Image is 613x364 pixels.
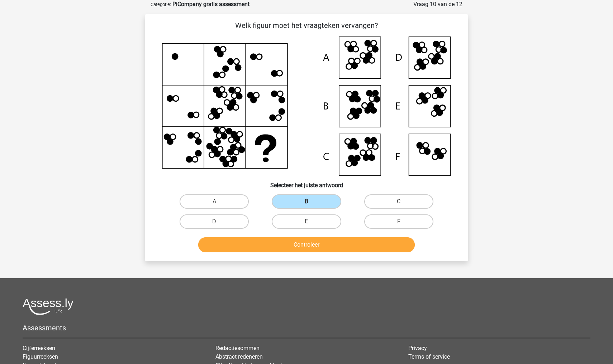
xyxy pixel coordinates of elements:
[23,298,73,315] img: Assessly logo
[180,194,249,209] label: A
[156,176,457,189] h6: Selecteer het juiste antwoord
[364,214,433,229] label: F
[215,345,260,351] a: Redactiesommen
[23,324,590,332] h5: Assessments
[23,345,55,351] a: Cijferreeksen
[364,194,433,209] label: C
[172,1,250,8] strong: PiCompany gratis assessment
[215,353,263,360] a: Abstract redeneren
[180,214,249,229] label: D
[151,2,171,7] small: Categorie:
[272,194,341,209] label: B
[156,20,457,31] p: Welk figuur moet het vraagteken vervangen?
[408,353,450,360] a: Terms of service
[408,345,427,351] a: Privacy
[23,353,58,360] a: Figuurreeksen
[198,237,415,252] button: Controleer
[272,214,341,229] label: E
